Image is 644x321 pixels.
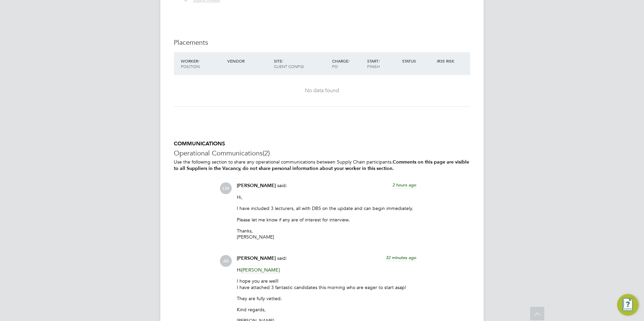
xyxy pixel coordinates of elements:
[617,294,639,316] button: Engage Resource Center
[392,182,416,188] span: 2 hours ago
[174,38,470,47] h3: Placements
[367,58,380,69] span: / Finish
[220,255,232,267] span: AS
[237,255,276,261] span: [PERSON_NAME]
[237,205,416,211] p: I have included 3 lecturers, all with DBS on the update and can begin immediately.
[435,55,458,67] div: IR35 Risk
[237,217,416,223] p: Please let me know if any are of interest for interview.
[179,55,226,72] div: Worker
[237,194,416,200] p: Hi,
[400,55,436,67] div: Status
[174,140,470,147] h5: COMMUNICATIONS
[237,278,416,290] p: I hope you are well! I have attached 3 fantastic candidates this morning who are eager to start a...
[237,267,416,273] p: Hi
[220,182,232,194] span: LW
[277,182,287,188] span: said:
[241,267,280,273] span: [PERSON_NAME]
[365,55,400,72] div: Start
[226,55,272,67] div: Vendor
[181,58,200,69] span: / Position
[174,149,470,157] h3: Operational Communications
[272,55,330,72] div: Site
[237,183,276,188] span: [PERSON_NAME]
[386,255,416,260] span: 32 minutes ago
[237,307,416,313] p: Kind regards,
[332,58,350,69] span: / PO
[330,55,365,72] div: Charge
[274,58,304,69] span: / Client Config
[174,159,470,172] p: Use the following section to share any operational communications between Supply Chain participants.
[263,149,270,157] span: (2)
[237,295,416,301] p: They are fully vetted.
[237,228,416,240] p: Thanks, [PERSON_NAME]
[181,87,463,94] div: No data found
[277,255,287,261] span: said:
